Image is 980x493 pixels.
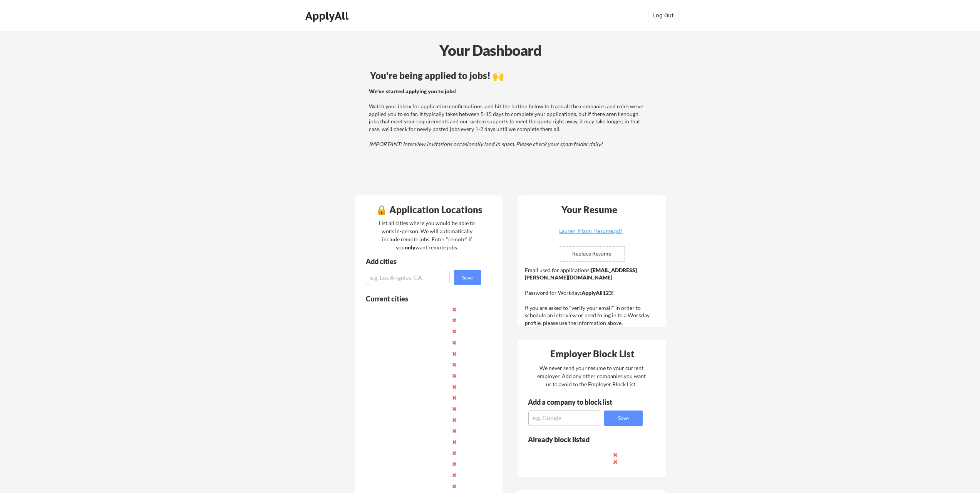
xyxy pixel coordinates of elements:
div: Already block listed [528,436,632,443]
strong: [EMAIL_ADDRESS][PERSON_NAME][DOMAIN_NAME] [525,267,637,281]
div: Add a company to block list [528,399,624,406]
input: e.g. Los Angeles, CA [366,270,450,285]
div: ApplyAll [305,9,351,22]
div: You're being applied to jobs! 🙌 [370,71,648,80]
button: Save [604,411,643,426]
div: Your Dashboard [1,39,980,61]
div: Employer Block List [521,349,664,358]
div: Current cities [366,295,472,302]
div: Watch your inbox for application confirmations, and hit the button below to track all the compani... [369,87,647,148]
div: We never send your resume to your current employer. Add any other companies you want us to avoid ... [536,364,646,388]
div: Your Resume [551,205,627,214]
strong: We've started applying you to jobs! [369,88,457,94]
button: Log Out [648,8,679,23]
div: Add cities [366,258,483,265]
a: Lauren_Mann_Resume.pdf [545,228,637,240]
strong: ApplyAll123! [581,289,614,296]
strong: only [405,244,415,251]
em: IMPORTANT: Interview invitations occasionally land in spam. Please check your spam folder daily! [369,141,603,147]
div: Email used for applications: Password for Workday: If you are asked to "verify your email" in ord... [525,266,661,327]
div: Lauren_Mann_Resume.pdf [545,228,637,234]
button: Save [454,270,481,285]
div: 🔒 Application Locations [357,205,501,214]
div: List all cities where you would be able to work in-person. We will automatically include remote j... [374,219,480,251]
